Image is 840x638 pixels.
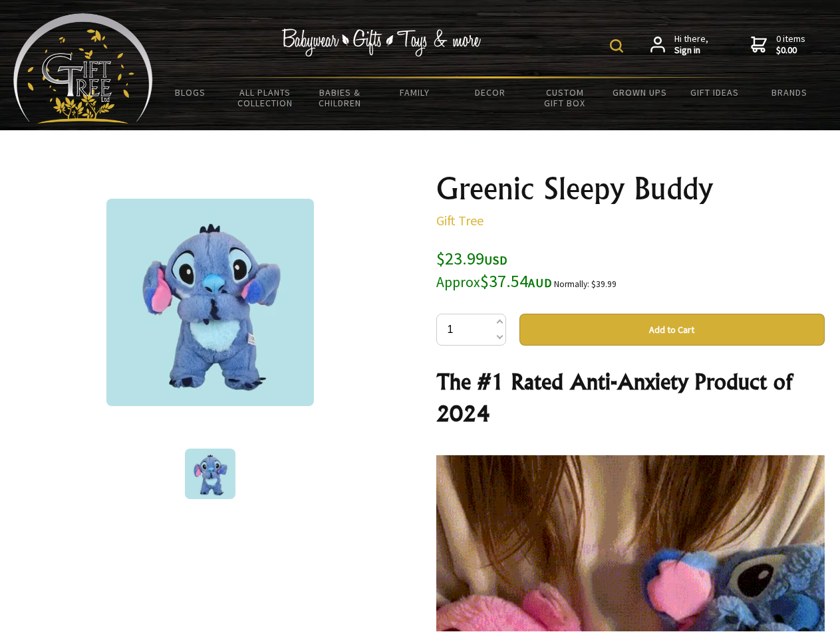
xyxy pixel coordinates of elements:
[484,253,507,268] span: USD
[436,173,825,205] h1: Greenic Sleepy Buddy
[436,212,484,229] a: Gift Tree
[527,78,603,117] a: Custom Gift Box
[303,78,378,117] a: Babies & Children
[185,449,235,499] img: Greenic Sleepy Buddy
[610,39,623,53] img: product search
[228,78,303,117] a: All Plants Collection
[776,33,805,56] span: 0 items
[452,78,527,106] a: Decor
[528,275,552,290] span: AUD
[751,33,805,56] a: 0 items$0.00
[378,78,453,106] a: Family
[436,247,552,292] span: $23.99 $37.54
[674,33,708,56] span: Hi there,
[776,45,805,56] strong: $0.00
[674,45,708,56] strong: Sign in
[106,199,314,406] img: Greenic Sleepy Buddy
[153,78,228,106] a: BLOGS
[13,13,153,124] img: Babyware - Gifts - Toys and more...
[282,29,482,56] img: Babywear - Gifts - Toys & more
[677,78,752,106] a: Gift Ideas
[554,278,617,290] small: Normally: $39.99
[519,314,825,346] button: Add to Cart
[650,33,708,56] a: Hi there,Sign in
[602,78,677,106] a: Grown Ups
[436,273,480,291] small: Approx
[752,78,827,106] a: Brands
[436,368,792,427] strong: The #1 Rated Anti-Anxiety Product of 2024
